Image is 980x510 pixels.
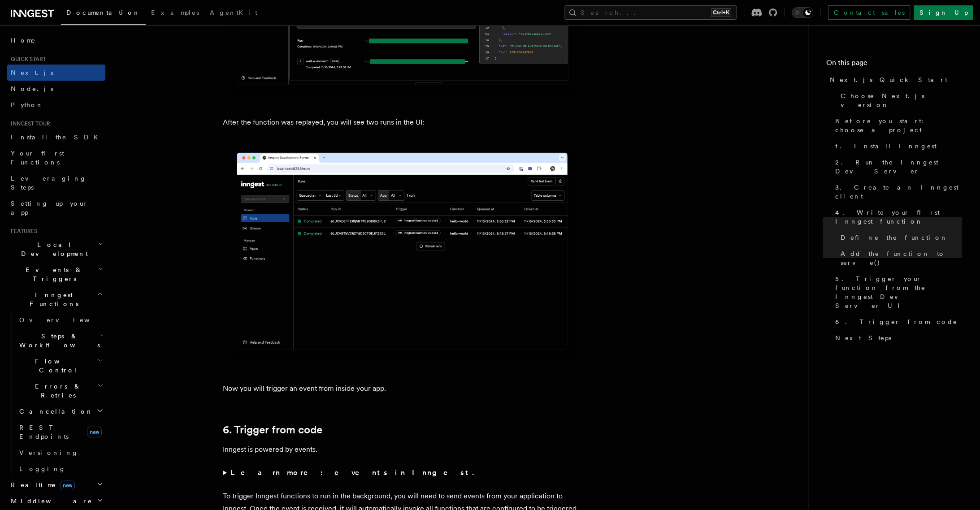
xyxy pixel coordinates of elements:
span: 2. Run the Inngest Dev Server [835,158,962,176]
span: Inngest tour [7,120,50,127]
a: Before you start: choose a project [832,113,962,138]
span: Python [11,101,43,108]
span: Setting up your app [11,200,88,216]
span: Quick start [7,56,46,63]
span: Install the SDK [11,134,104,141]
button: Toggle dark mode [792,7,813,18]
a: Next.js [7,65,105,81]
a: 1. Install Inngest [832,138,962,154]
h4: On this page [826,57,962,72]
span: Before you start: choose a project [835,117,962,134]
a: Logging [16,461,105,477]
a: Install the SDK [7,129,105,145]
button: Middleware [7,493,105,509]
span: Next Steps [835,333,891,342]
span: Node.js [11,85,53,92]
span: AgentKit [210,9,257,16]
a: Choose Next.js version [837,88,962,113]
span: Realtime [7,480,75,489]
span: Events & Triggers [7,265,98,283]
span: Next.js [11,69,53,76]
a: 3. Create an Inngest client [832,179,962,204]
p: Inngest is powered by events. [223,443,581,456]
span: Features [7,228,37,235]
span: Local Development [7,240,98,258]
a: Add the function to serve() [837,246,962,271]
button: Cancellation [16,403,105,419]
button: Local Development [7,237,105,262]
span: Home [11,36,36,45]
span: new [87,427,102,437]
span: Middleware [7,497,92,506]
a: Versioning [16,445,105,461]
a: AgentKit [204,3,263,24]
button: Steps & Workflows [16,328,105,353]
button: Events & Triggers [7,262,105,287]
img: Inngest Dev Server web interface's runs tab with two runs listed [223,143,581,368]
a: 5. Trigger your function from the Inngest Dev Server UI [832,271,962,314]
span: 5. Trigger your function from the Inngest Dev Server UI [835,274,962,310]
span: new [60,480,75,490]
a: Documentation [61,3,146,25]
span: REST Endpoints [19,424,69,440]
a: 6. Trigger from code [832,314,962,330]
span: Your first Functions [11,150,64,166]
a: Leveraging Steps [7,170,105,195]
a: 4. Write your first Inngest function [832,204,962,229]
span: Add the function to serve() [841,249,962,267]
a: Setting up your app [7,195,105,220]
span: Cancellation [16,407,93,416]
span: Define the function [841,233,948,242]
button: Realtimenew [7,477,105,493]
button: Search...Ctrl+K [564,5,737,20]
span: Documentation [66,9,140,16]
a: Contact sales [828,5,910,20]
button: Inngest Functions [7,287,105,312]
div: Inngest Functions [7,312,105,477]
summary: Learn more: events in Inngest. [223,467,581,479]
span: Errors & Retries [16,382,97,400]
a: Your first Functions [7,145,105,170]
span: Inngest Functions [7,290,97,308]
span: Choose Next.js version [841,91,962,109]
span: Logging [19,465,66,472]
span: 1. Install Inngest [835,142,937,151]
span: 4. Write your first Inngest function [835,208,962,226]
a: 2. Run the Inngest Dev Server [832,154,962,179]
span: Versioning [19,449,78,456]
kbd: Ctrl+K [711,8,731,17]
a: REST Endpointsnew [16,419,105,445]
span: Overview [19,316,112,324]
a: Home [7,32,105,48]
button: Errors & Retries [16,378,105,403]
p: After the function was replayed, you will see two runs in the UI: [223,116,581,129]
p: Now you will trigger an event from inside your app. [223,382,581,395]
span: 3. Create an Inngest client [835,183,962,201]
a: Python [7,97,105,113]
a: Next.js Quick Start [826,72,962,88]
a: Node.js [7,81,105,97]
span: Steps & Workflows [16,332,100,350]
a: Sign Up [914,5,973,20]
strong: Learn more: events in Inngest. [230,468,476,477]
a: Define the function [837,229,962,246]
span: Examples [151,9,199,16]
button: Flow Control [16,353,105,378]
a: 6. Trigger from code [223,424,322,436]
span: Next.js Quick Start [830,75,947,84]
span: Flow Control [16,357,97,375]
a: Examples [146,3,204,24]
a: Next Steps [832,330,962,346]
a: Overview [16,312,105,328]
span: Leveraging Steps [11,175,87,191]
span: 6. Trigger from code [835,317,958,326]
